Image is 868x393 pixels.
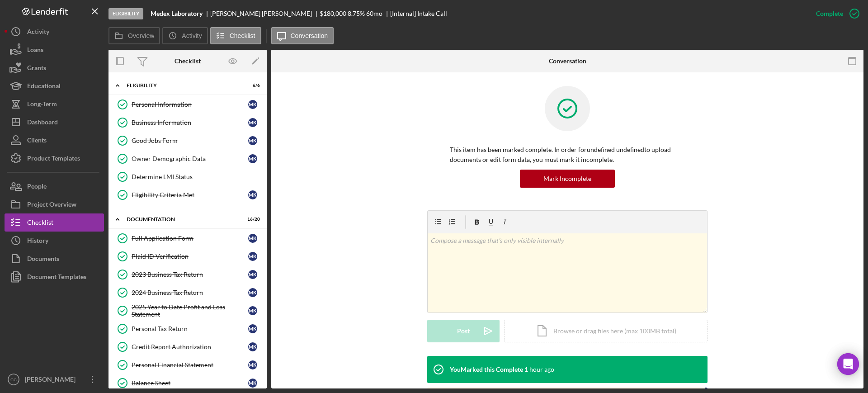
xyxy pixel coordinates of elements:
div: Dashboard [27,113,58,133]
div: M K [248,342,257,351]
div: M K [248,360,257,369]
div: [PERSON_NAME] [23,370,81,391]
time: 2025-10-08 17:10 [524,366,554,373]
div: Documentation [127,217,237,222]
button: Checklist [210,27,261,44]
div: Owner Demographic Data [132,155,248,162]
button: Product Templates [5,149,104,167]
button: History [5,232,104,250]
div: Mark Incomplete [543,170,591,188]
div: M K [248,154,257,163]
label: Overview [128,32,154,39]
a: Owner Demographic DataMK [113,150,262,168]
div: M K [248,288,257,297]
div: Product Templates [27,149,80,170]
a: Dashboard [5,113,104,131]
div: M K [248,234,257,243]
div: Balance Sheet [132,379,248,387]
div: Long-Term [27,95,57,115]
div: Post [457,320,470,342]
div: Open Intercom Messenger [837,353,859,375]
div: 6 / 6 [244,83,260,88]
div: M K [248,252,257,261]
a: Plaid ID VerificationMK [113,247,262,265]
div: 2024 Business Tax Return [132,289,248,296]
div: Project Overview [27,195,76,216]
a: Determine LMI Status [113,168,262,186]
div: History [27,232,48,252]
button: Checklist [5,213,104,232]
div: M K [248,306,257,315]
button: Loans [5,41,104,59]
div: Personal Information [132,101,248,108]
div: Complete [816,5,843,23]
button: Grants [5,59,104,77]
div: 2025 Year to Date Profit and Loss Statement [132,303,248,318]
a: Credit Report AuthorizationMK [113,338,262,356]
div: Personal Financial Statement [132,361,248,369]
div: Business Information [132,119,248,126]
div: People [27,177,47,198]
a: Eligibility Criteria MetMK [113,186,262,204]
div: M K [248,270,257,279]
label: Conversation [291,32,328,39]
button: Project Overview [5,195,104,213]
button: Long-Term [5,95,104,113]
div: Determine LMI Status [132,173,262,180]
div: M K [248,379,257,388]
button: Document Templates [5,268,104,286]
button: Clients [5,131,104,149]
label: Checklist [230,32,255,39]
span: $180,000 [320,9,346,17]
button: Documents [5,250,104,268]
a: Good Jobs FormMK [113,132,262,150]
button: Conversation [271,27,334,44]
p: This item has been marked complete. In order for undefined undefined to upload documents or edit ... [450,145,685,165]
div: [Internal] Intake Call [390,10,447,17]
text: CC [10,377,17,382]
div: Document Templates [27,268,86,288]
button: Activity [5,23,104,41]
div: 16 / 20 [244,217,260,222]
div: M K [248,190,257,199]
div: Plaid ID Verification [132,253,248,260]
div: Eligibility Criteria Met [132,191,248,199]
a: Balance SheetMK [113,374,262,392]
a: Personal Financial StatementMK [113,356,262,374]
div: 60 mo [366,10,382,17]
div: Activity [27,23,49,43]
div: You Marked this Complete [450,366,523,373]
div: [PERSON_NAME] [PERSON_NAME] [210,10,320,17]
div: Good Jobs Form [132,137,248,144]
a: Full Application FormMK [113,229,262,247]
div: Full Application Form [132,235,248,242]
div: Checklist [27,213,53,234]
a: 2025 Year to Date Profit and Loss StatementMK [113,302,262,320]
div: Credit Report Authorization [132,343,248,350]
button: Overview [108,27,160,44]
div: M K [248,118,257,127]
div: Checklist [175,57,201,65]
div: Educational [27,77,61,97]
label: Activity [182,32,202,39]
button: People [5,177,104,195]
b: Medex Laboratory [151,10,203,17]
div: 2023 Business Tax Return [132,271,248,278]
a: Personal Tax ReturnMK [113,320,262,338]
button: Activity [162,27,208,44]
a: 2024 Business Tax ReturnMK [113,284,262,302]
div: M K [248,324,257,333]
div: Documents [27,250,59,270]
button: Educational [5,77,104,95]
